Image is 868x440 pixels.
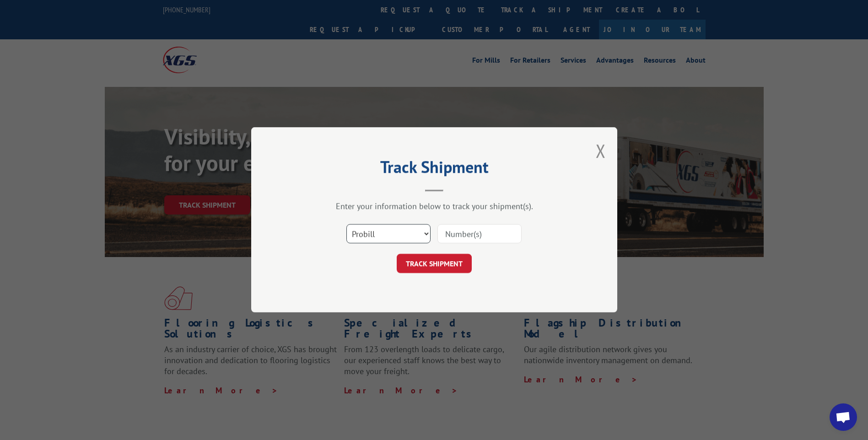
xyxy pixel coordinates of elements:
h2: Track Shipment [297,161,571,178]
button: TRACK SHIPMENT [397,254,472,274]
input: Number(s) [437,225,522,244]
div: Enter your information below to track your shipment(s). [297,201,571,212]
button: Close modal [596,139,606,163]
div: Open chat [830,403,857,431]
